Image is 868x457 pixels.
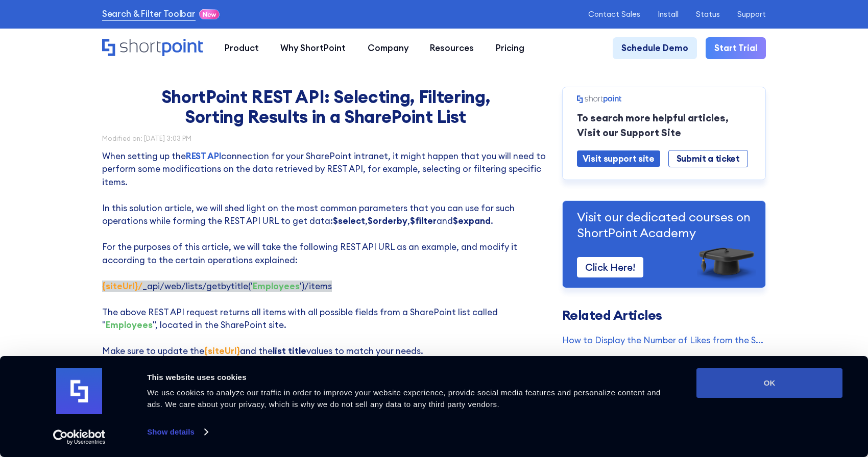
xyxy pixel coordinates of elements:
a: Why ShortPoint [270,37,357,59]
div: Product [225,42,259,55]
div: Pricing [496,42,524,55]
a: Search & Filter Toolbar [102,8,196,21]
a: Show details [147,424,207,440]
a: Support [737,10,766,18]
a: REST API [186,150,222,162]
h1: ShortPoint REST API: Selecting, Filtering, Sorting Results in a SharePoint List [134,87,517,127]
a: Pricing [485,37,536,59]
strong: {siteUrl} [204,345,240,357]
a: How to Display the Number of Likes from the SharePoint List Items [562,334,766,347]
a: Start Trial [706,37,766,59]
p: To search more helpful articles, Visit our Support Site [577,111,752,140]
img: logo [56,368,102,414]
a: Status [696,10,720,18]
a: Submit a ticket [668,150,748,167]
a: Home [102,39,203,58]
h3: Related Articles [562,309,766,322]
strong: {siteUrl}/ [102,281,142,292]
button: OK [696,368,842,398]
strong: Employees [106,319,153,331]
a: Click Here! [577,257,643,277]
a: Schedule Demo [613,37,697,59]
strong: $orderby [368,215,407,226]
p: When setting up the connection for your SharePoint intranet, it might happen that you will need t... [102,150,549,358]
iframe: Chat Widget [684,339,868,457]
div: Company [368,42,408,55]
strong: list title [273,345,306,357]
div: Modified on: [DATE] 3:03 PM [102,135,549,142]
a: Install [658,10,679,18]
div: This website uses cookies [147,371,673,384]
strong: $select [333,215,365,226]
strong: $filter [410,215,437,226]
a: Resources [419,37,485,59]
span: We use cookies to analyze our traffic in order to improve your website experience, provide social... [147,388,661,409]
span: ‍ _api/web/lists/getbytitle(' ')/items [102,281,332,292]
a: Usercentrics Cookiebot - opens in a new window [35,429,124,445]
a: Company [357,37,420,59]
strong: Employees [253,281,300,292]
a: Visit support site [577,150,660,167]
a: Contact Sales [588,10,640,18]
div: Why ShortPoint [280,42,346,55]
div: Resources [430,42,474,55]
strong: $expand [453,215,491,226]
p: Visit our dedicated courses on ShortPoint Academy [577,209,752,241]
a: Product [214,37,270,59]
